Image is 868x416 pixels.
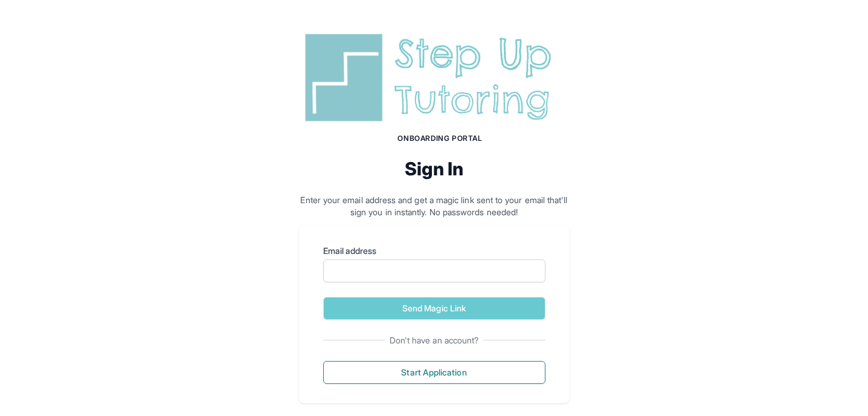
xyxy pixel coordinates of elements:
h2: Sign In [299,158,570,180]
img: Step Up Tutoring horizontal logo [299,29,570,126]
button: Send Magic Link [323,297,545,320]
label: Email address [323,245,545,257]
span: Don't have an account? [385,334,484,346]
h1: Onboarding Portal [311,134,570,143]
p: Enter your email address and get a magic link sent to your email that'll sign you in instantly. N... [299,194,570,218]
button: Start Application [323,361,545,384]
